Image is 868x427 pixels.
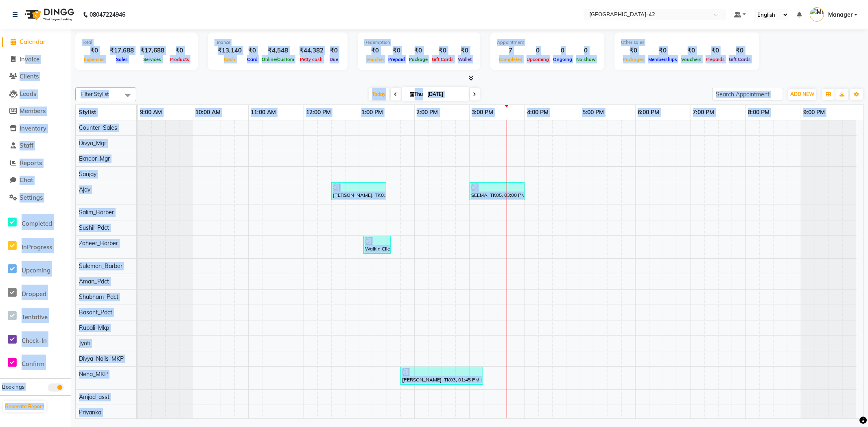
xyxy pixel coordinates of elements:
[79,278,109,285] span: Aman_Pdct
[168,46,191,55] div: ₹0
[386,57,407,62] span: Prepaid
[79,393,109,401] span: Amjad_asst
[801,107,827,118] a: 9:00 PM
[249,107,278,118] a: 11:00 AM
[621,46,646,55] div: ₹0
[193,107,223,118] a: 10:00 AM
[2,55,69,64] a: Invoice
[79,139,106,147] span: Divya_Mgr
[296,46,327,55] div: ₹44,382
[401,368,482,383] div: [PERSON_NAME], TK03, 01:45 PM-03:15 PM, Dermalogica Cleanup(F) (₹2500),Eyebrows & Upperlips (₹100)
[574,46,598,55] div: 0
[327,46,341,55] div: ₹0
[20,90,36,98] span: Leads
[304,107,333,118] a: 12:00 PM
[20,142,33,149] span: Staff
[828,11,853,19] span: Manager
[2,89,69,99] a: Leads
[79,170,96,178] span: Sanjay
[142,57,164,62] span: Services
[407,57,430,62] span: Package
[790,91,814,97] span: ADD NEW
[79,409,101,416] span: Priyanka
[2,124,69,133] a: Inventory
[79,209,114,216] span: Salim_Barber
[408,91,425,97] span: Thu
[2,72,69,81] a: Clients
[79,293,118,301] span: Shubham_Pdct
[470,183,524,199] div: SEEMA, TK05, 03:00 PM-04:00 PM, [PERSON_NAME] and Gloss Experience Ritual (₹4000)
[2,159,69,168] a: Reports
[580,107,606,118] a: 5:00 PM
[20,194,43,201] span: Settings
[364,46,386,55] div: ₹0
[22,360,44,368] span: Confirm
[79,340,90,347] span: Jyoti
[20,107,46,115] span: Members
[22,313,48,321] span: Tentative
[107,46,137,55] div: ₹17,688
[82,39,191,46] div: Total
[168,57,191,62] span: Products
[245,46,260,55] div: ₹0
[20,38,46,46] span: Calendar
[138,107,164,118] a: 9:00 AM
[497,57,525,62] span: Completed
[704,57,727,62] span: Prepaids
[20,72,39,80] span: Clients
[22,243,52,251] span: InProgress
[430,57,456,62] span: Gift Cards
[114,57,130,62] span: Sales
[298,57,325,62] span: Petty cash
[679,46,704,55] div: ₹0
[646,57,679,62] span: Memberships
[20,159,42,167] span: Reports
[2,176,69,185] a: Chat
[2,193,69,203] a: Settings
[359,107,385,118] a: 1:00 PM
[79,224,109,231] span: Sushil_Pdct
[79,109,96,116] span: Stylist
[22,266,50,274] span: Upcoming
[20,124,46,132] span: Inventory
[214,46,245,55] div: ₹13,140
[704,46,727,55] div: ₹0
[79,324,109,331] span: Rupali_Mkp
[2,383,24,390] span: Bookings
[470,107,495,118] a: 3:00 PM
[245,57,260,62] span: Card
[386,46,407,55] div: ₹0
[364,237,390,253] div: Walkin Client [GEOGRAPHIC_DATA], 01:05 PM-01:35 PM, Stylist Cut(M) (₹700)
[574,57,598,62] span: No show
[727,57,753,62] span: Gift Cards
[214,39,341,46] div: Finance
[260,46,296,55] div: ₹4,548
[79,262,122,270] span: Suleman_Barber
[22,220,52,227] span: Completed
[79,309,112,316] span: Basant_Pdct
[636,107,661,118] a: 6:00 PM
[788,89,816,100] button: ADD NEW
[79,186,90,193] span: Ajay
[712,88,783,100] input: Search Appointment
[497,46,525,55] div: 7
[369,88,389,100] span: Today
[525,46,551,55] div: 0
[2,37,69,47] a: Calendar
[137,46,168,55] div: ₹17,688
[22,337,47,344] span: Check-In
[525,57,551,62] span: Upcoming
[727,46,753,55] div: ₹0
[82,57,107,62] span: Expenses
[364,57,386,62] span: Voucher
[621,57,646,62] span: Packages
[222,57,238,62] span: Cash
[425,88,466,100] input: 2025-09-04
[551,46,574,55] div: 0
[2,141,69,150] a: Staff
[679,57,704,62] span: Vouchers
[20,55,39,63] span: Invoice
[20,176,33,184] span: Chat
[79,155,110,162] span: Eknoor_Mgr
[260,57,296,62] span: Online/Custom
